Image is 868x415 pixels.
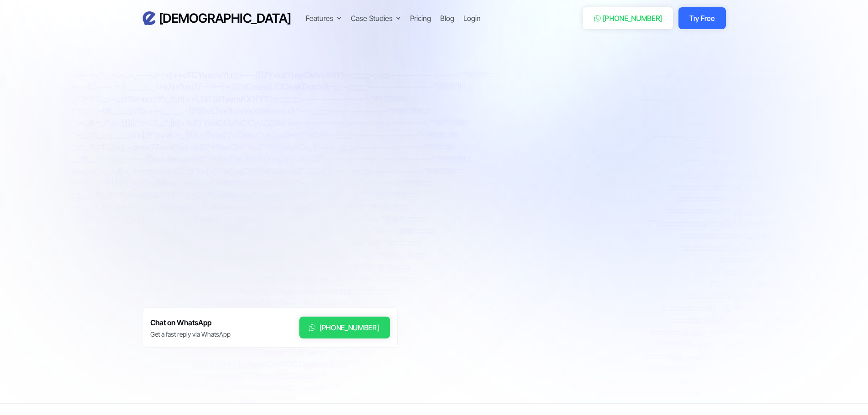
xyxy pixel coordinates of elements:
[306,13,342,24] div: Features
[410,13,431,24] a: Pricing
[678,7,725,29] a: Try Free
[603,13,663,24] div: [PHONE_NUMBER]
[319,322,379,333] div: [PHONE_NUMBER]
[150,317,231,329] h6: Chat on WhatsApp
[351,13,401,24] div: Case Studies
[306,13,334,24] div: Features
[440,13,454,24] a: Blog
[143,10,291,26] a: home
[583,7,673,29] a: [PHONE_NUMBER]
[159,10,291,26] h3: [DEMOGRAPHIC_DATA]
[150,330,231,339] div: Get a fast reply via WhatsApp
[351,13,393,24] div: Case Studies
[299,317,390,338] a: [PHONE_NUMBER]
[463,13,481,24] a: Login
